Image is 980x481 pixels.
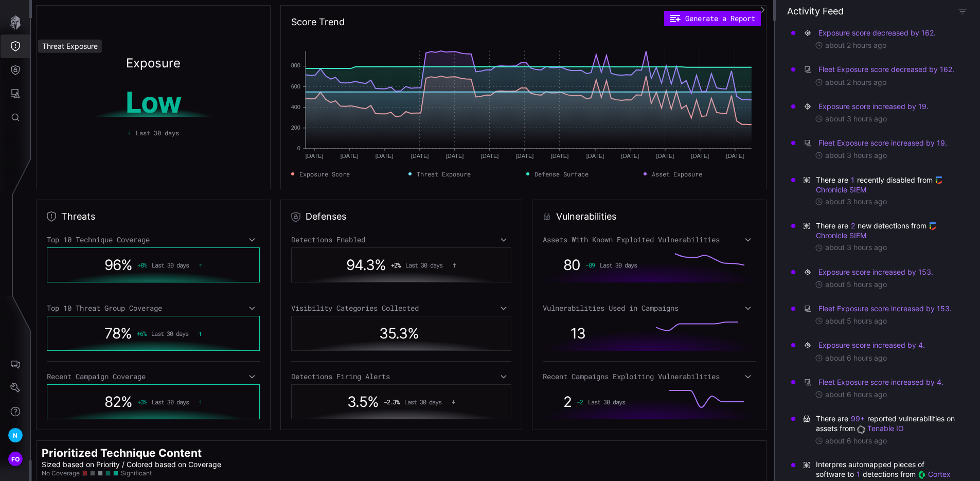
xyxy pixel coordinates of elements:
span: There are recently disabled from [816,175,957,194]
button: FO [1,447,30,471]
span: Last 30 days [151,330,188,337]
text: [DATE] [411,153,429,159]
text: [DATE] [376,153,394,159]
text: [DATE] [516,153,534,159]
text: 600 [291,83,300,90]
span: 82 % [104,393,132,411]
text: 0 [297,145,300,151]
span: N [13,430,17,441]
button: 1 [850,175,855,185]
p: Sized based on Priority / Colored based on Coverage [42,460,761,469]
button: 1 [856,469,861,479]
time: about 5 hours ago [825,280,887,289]
span: + 8 % [137,261,147,269]
div: Top 10 Threat Group Coverage [47,304,260,313]
h2: Threats [61,210,95,223]
h2: Defenses [306,210,346,223]
button: Generate a Report [664,11,761,26]
span: 3.5 % [347,393,379,411]
h2: Vulnerabilities [556,210,616,223]
a: Chronicle SIEM [816,175,945,194]
text: [DATE] [656,153,674,159]
div: Top 10 Technique Coverage [47,235,260,244]
text: [DATE] [586,153,604,159]
button: Exposure score increased by 19. [818,101,929,112]
text: 400 [291,104,300,110]
button: N [1,423,30,447]
h2: Score Trend [291,16,345,28]
span: Threat Exposure [417,169,471,179]
text: [DATE] [551,153,569,159]
time: about 6 hours ago [825,353,887,363]
a: Tenable IO [857,424,904,433]
button: Exposure score decreased by 162. [818,28,936,38]
div: Recent Campaign Coverage [47,372,260,381]
span: Last 30 days [588,398,625,405]
span: There are reported vulnerabilities on assets from [816,414,957,433]
span: -2 [577,398,583,405]
span: Last 30 days [405,261,442,269]
img: PaloAlto Cortex XDR [918,471,926,479]
div: Threat Exposure [38,40,102,53]
h2: Exposure [126,57,181,69]
span: FO [11,454,20,465]
span: -89 [585,261,595,269]
text: 800 [291,62,300,68]
text: [DATE] [621,153,639,159]
time: about 3 hours ago [825,114,887,123]
text: [DATE] [726,153,744,159]
img: Google Chronicle [935,176,943,185]
span: -2.3 % [384,398,399,405]
span: Exposure Score [299,169,350,179]
span: Asset Exposure [652,169,702,179]
button: 99+ [850,414,865,424]
button: Exposure score increased by 153. [818,267,934,277]
div: Detections Firing Alerts [291,372,511,381]
span: 80 [563,256,580,274]
text: [DATE] [446,153,464,159]
span: Last 30 days [152,261,189,269]
span: Last 30 days [136,128,179,137]
time: about 2 hours ago [825,78,886,87]
span: 35.3 % [379,325,419,342]
time: about 3 hours ago [825,243,887,252]
span: No Coverage [42,469,80,477]
span: 94.3 % [346,256,386,274]
div: Vulnerabilities Used in Campaigns [543,304,756,313]
text: [DATE] [691,153,709,159]
time: about 5 hours ago [825,316,887,326]
time: about 2 hours ago [825,41,886,50]
span: 2 [563,393,572,411]
button: Fleet Exposure score increased by 4. [818,377,944,387]
span: + 2 % [391,261,400,269]
span: There are new detections from [816,221,957,240]
time: about 6 hours ago [825,436,887,446]
button: Fleet Exposure score increased by 19. [818,138,948,148]
span: 96 % [104,256,132,274]
h4: Activity Feed [787,5,844,17]
div: Assets With Known Exploited Vulnerabilities [543,235,756,244]
text: [DATE] [306,153,324,159]
button: Fleet Exposure score decreased by 162. [818,64,955,75]
span: Last 30 days [404,398,441,405]
span: 78 % [104,325,132,342]
img: Tenable [857,425,865,434]
time: about 3 hours ago [825,151,887,160]
text: [DATE] [341,153,359,159]
div: Visibility Categories Collected [291,304,511,313]
span: + 6 % [137,330,146,337]
text: [DATE] [481,153,499,159]
span: Last 30 days [152,398,189,405]
button: Fleet Exposure score increased by 153. [818,304,952,314]
button: Exposure score increased by 4. [818,340,925,350]
span: Defense Surface [534,169,589,179]
time: about 3 hours ago [825,197,887,206]
span: + 3 % [137,398,147,405]
img: Google Chronicle [929,222,937,230]
span: Last 30 days [600,261,637,269]
span: Significant [121,469,152,477]
span: 13 [571,325,585,342]
time: about 6 hours ago [825,390,887,399]
h2: Prioritized Technique Content [42,446,761,460]
h1: Low [57,88,250,117]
